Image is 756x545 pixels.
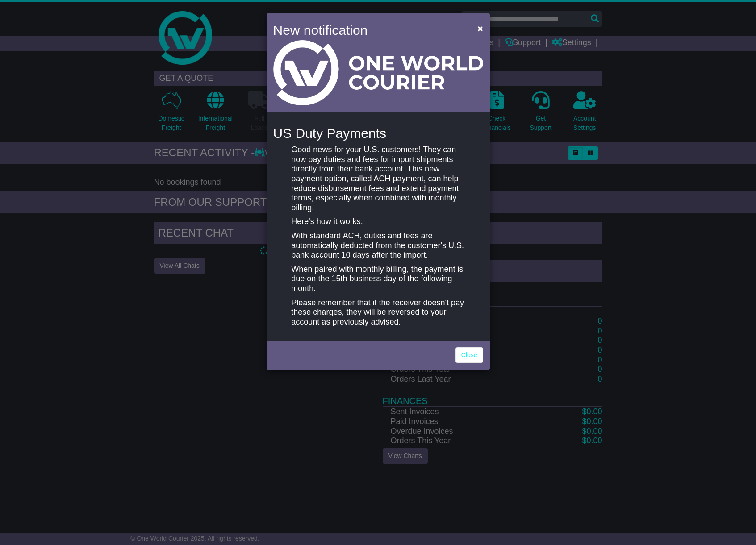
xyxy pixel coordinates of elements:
img: Light [273,40,483,105]
h4: US Duty Payments [273,126,483,141]
button: Close [473,19,487,37]
p: Please remember that if the receiver doesn't pay these charges, they will be reversed to your acc... [291,298,464,327]
span: × [477,23,483,33]
p: Here's how it works: [291,217,464,227]
p: With standard ACH, duties and fees are automatically deducted from the customer's U.S. bank accou... [291,231,464,260]
h4: New notification [273,20,465,40]
p: Good news for your U.S. customers! They can now pay duties and fees for import shipments directly... [291,145,464,212]
a: Close [455,347,483,363]
p: When paired with monthly billing, the payment is due on the 15th business day of the following mo... [291,265,464,294]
